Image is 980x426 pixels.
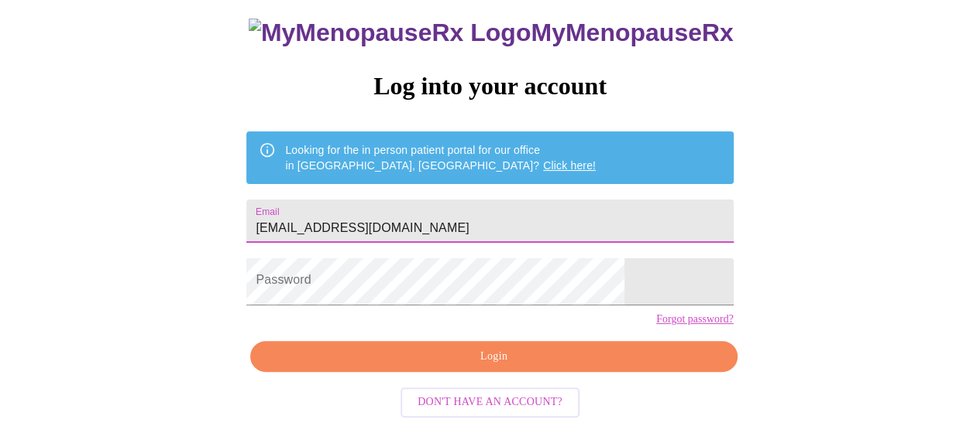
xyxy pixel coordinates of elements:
a: Forgot password? [656,313,734,325]
a: Don't have an account? [397,394,583,407]
h3: Log into your account [246,72,733,101]
span: Login [268,347,719,366]
button: Login [250,341,737,373]
h3: MyMenopauseRx [249,19,734,47]
button: Don't have an account? [401,387,579,417]
img: MyMenopauseRx Logo [249,19,531,47]
a: Click here! [543,159,596,172]
span: Don't have an account? [418,393,562,412]
div: Looking for the in person patient portal for our office in [GEOGRAPHIC_DATA], [GEOGRAPHIC_DATA]? [285,136,596,179]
